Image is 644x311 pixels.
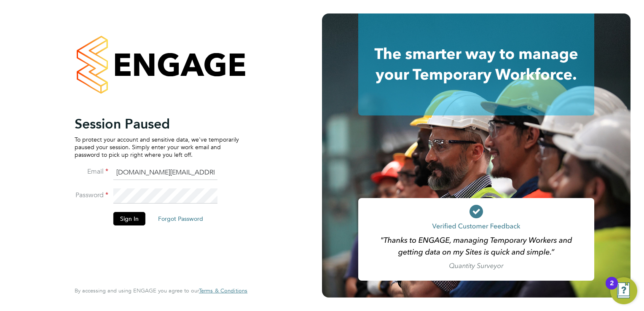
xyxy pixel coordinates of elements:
span: By accessing and using ENGAGE you agree to our [75,287,247,294]
label: Password [75,191,108,200]
h2: Session Paused [75,115,239,132]
input: Enter your work email... [113,165,217,180]
button: Sign In [113,212,145,225]
div: 2 [610,283,614,294]
p: To protect your account and sensitive data, we've temporarily paused your session. Simply enter y... [75,136,239,159]
a: Terms & Conditions [199,287,247,294]
button: Forgot Password [151,212,210,225]
span: Terms & Conditions [199,287,247,294]
button: Open Resource Center, 2 new notifications [610,277,637,304]
label: Email [75,167,108,176]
